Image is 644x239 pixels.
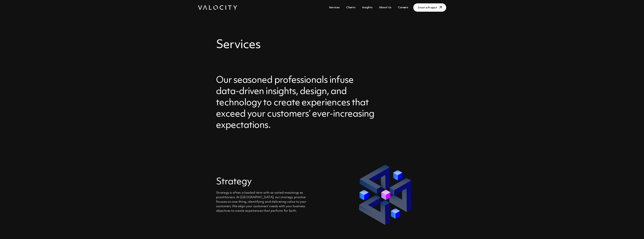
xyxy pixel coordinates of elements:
[396,4,410,11] a: Careers
[216,38,428,52] h2: Services
[345,4,357,11] a: Clients
[198,5,237,10] img: Valocity Digital
[216,176,309,188] h3: Strategy
[378,4,393,11] a: About Us
[361,4,374,11] a: Insights
[328,4,341,11] a: Services
[413,3,446,12] a: Start a Project
[216,191,309,213] p: Strategy is often a loaded term with as varied meanings as practitioners. At [GEOGRAPHIC_DATA], o...
[216,75,375,131] h3: Our seasoned professionals infuse data-driven insights, design, and technology to create experien...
